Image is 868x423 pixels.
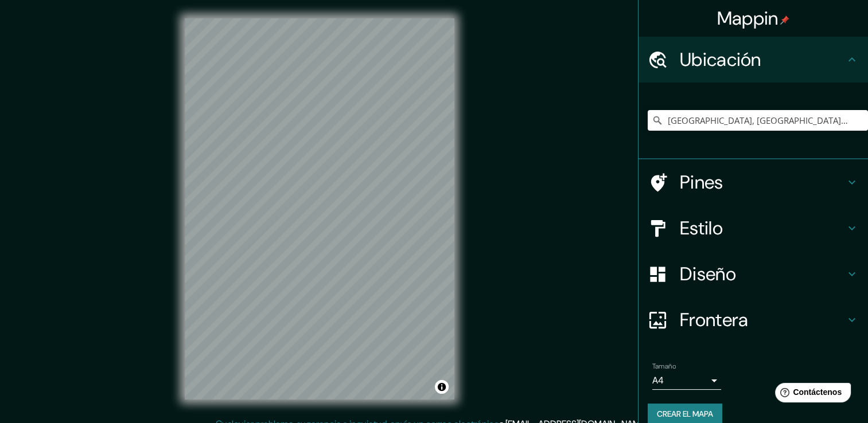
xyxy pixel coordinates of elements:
div: Estilo [639,205,868,251]
h4: Pines [680,171,845,194]
font: Mappin [717,6,779,30]
img: pin-icon.png [780,15,789,25]
h4: Ubicación [680,48,845,71]
h4: Frontera [680,308,845,331]
div: Frontera [639,297,868,343]
h4: Diseño [680,263,845,285]
div: Diseño [639,251,868,297]
iframe: Help widget launcher [766,378,855,410]
font: Crear el mapa [657,407,713,421]
div: A4 [652,371,721,390]
div: Ubicación [639,37,868,83]
input: Elige tu ciudad o área [648,110,868,131]
button: Alternar atribución [435,380,449,394]
canvas: Mapa [185,18,454,399]
div: Pines [639,159,868,205]
label: Tamaño [652,362,676,371]
h4: Estilo [680,217,845,240]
